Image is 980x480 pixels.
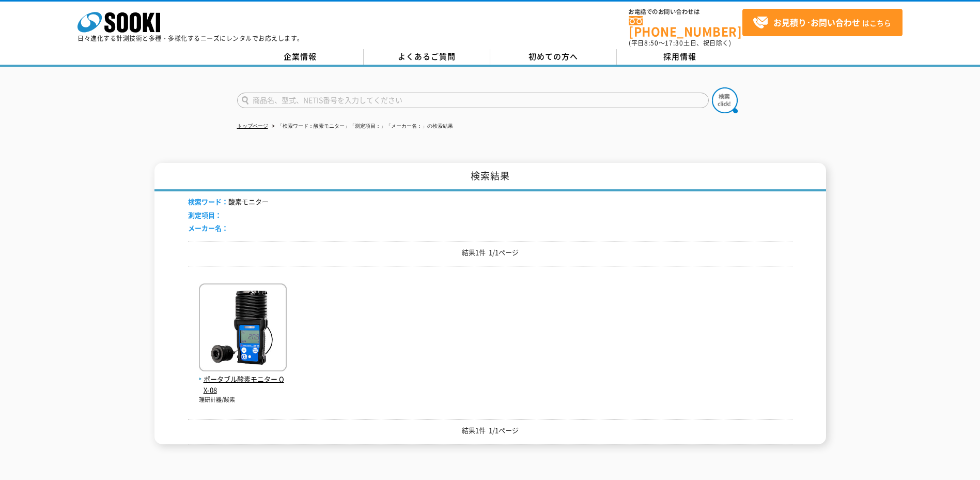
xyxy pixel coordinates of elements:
strong: お見積り･お問い合わせ [773,16,860,28]
a: お見積り･お問い合わせはこちら [742,9,903,36]
img: btn_search.png [712,87,738,113]
a: 初めての方へ [490,49,617,65]
a: トップページ [237,123,268,129]
span: (平日 ～ 土日、祝日除く) [629,38,731,48]
a: [PHONE_NUMBER] [629,16,742,37]
span: 8:50 [644,38,659,48]
span: お電話でのお問い合わせは [629,9,742,15]
li: 酸素モニター [188,197,269,207]
a: よくあるご質問 [364,49,490,65]
p: 結果1件 1/1ページ [188,247,792,258]
span: 検索ワード： [188,197,228,206]
input: 商品名、型式、NETIS番号を入力してください [237,93,709,108]
p: 理研計器/酸素 [199,396,287,404]
li: 「検索ワード：酸素モニター」「測定項目：」「メーカー名：」の検索結果 [270,121,453,132]
p: 結果1件 1/1ページ [188,425,792,436]
h1: 検索結果 [154,163,826,191]
a: 採用情報 [617,49,743,65]
a: ポータブル酸素モニター OX-08 [199,363,287,395]
span: メーカー名： [188,223,228,233]
span: 初めての方へ [528,51,578,62]
a: 企業情報 [237,49,364,65]
span: 測定項目： [188,210,222,220]
span: ポータブル酸素モニター OX-08 [199,374,287,396]
span: 17:30 [665,38,683,48]
img: OX-08 [199,283,287,374]
span: はこちら [753,15,891,31]
p: 日々進化する計測技術と多種・多様化するニーズにレンタルでお応えします。 [77,35,304,41]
